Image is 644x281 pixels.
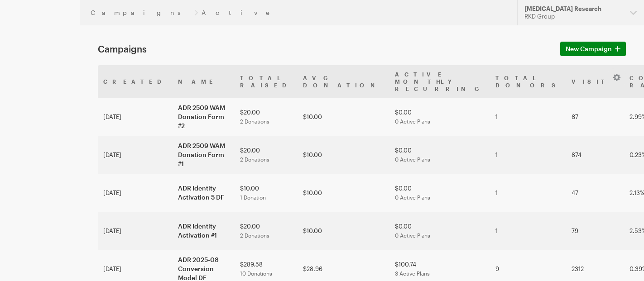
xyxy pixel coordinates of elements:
[98,43,549,54] h1: Campaigns
[389,136,490,174] td: $0.00
[490,136,566,174] td: 1
[235,65,298,98] th: Total Raised
[298,136,389,174] td: $10.00
[240,232,269,238] span: 2 Donations
[490,98,566,136] td: 1
[389,212,490,250] td: $0.00
[389,98,490,136] td: $0.00
[173,98,235,136] td: ADR 2509 WAM Donation Form #2
[298,65,389,98] th: Avg Donation
[298,212,389,250] td: $10.00
[298,174,389,212] td: $10.00
[395,270,430,276] span: 3 Active Plans
[560,42,626,56] a: New Campaign
[395,156,430,162] span: 0 Active Plans
[566,136,624,174] td: 874
[98,98,173,136] td: [DATE]
[240,270,272,276] span: 10 Donations
[91,9,191,16] a: Campaigns
[173,136,235,174] td: ADR 2509 WAM Donation Form #1
[395,194,430,200] span: 0 Active Plans
[389,174,490,212] td: $0.00
[173,174,235,212] td: ADR Identity Activation 5 DF
[389,65,490,98] th: Active Monthly Recurring
[524,13,623,20] div: RKD Group
[566,65,624,98] th: Visits
[566,212,624,250] td: 79
[98,174,173,212] td: [DATE]
[98,212,173,250] td: [DATE]
[235,174,298,212] td: $10.00
[298,98,389,136] td: $10.00
[98,136,173,174] td: [DATE]
[524,5,623,13] div: [MEDICAL_DATA] Research
[490,65,566,98] th: Total Donors
[395,232,430,238] span: 0 Active Plans
[490,174,566,212] td: 1
[566,174,624,212] td: 47
[490,212,566,250] td: 1
[173,212,235,250] td: ADR Identity Activation #1
[173,65,235,98] th: Name
[240,118,269,124] span: 2 Donations
[235,212,298,250] td: $20.00
[98,65,173,98] th: Created
[566,43,612,54] span: New Campaign
[566,98,624,136] td: 67
[395,118,430,124] span: 0 Active Plans
[235,98,298,136] td: $20.00
[240,194,266,200] span: 1 Donation
[235,136,298,174] td: $20.00
[240,156,269,162] span: 2 Donations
